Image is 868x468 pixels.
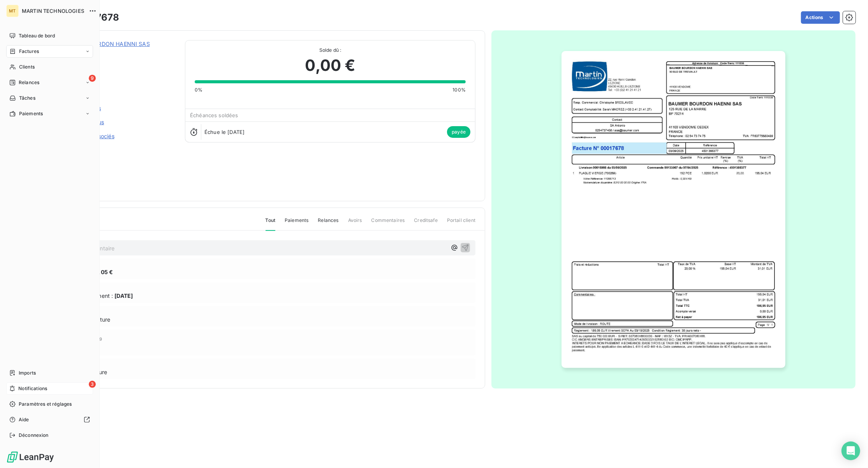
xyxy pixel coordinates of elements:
span: C111036 [61,49,176,56]
div: MT [6,5,19,17]
img: invoice_thumbnail [562,51,785,368]
span: Notifications [18,385,47,392]
span: Paiements [19,110,43,117]
span: Paiements [285,217,308,230]
span: Aide [19,416,29,423]
span: 0,00 € [305,54,356,77]
span: Paramètres et réglages [19,401,72,408]
span: Imports [19,369,36,377]
span: Tout [266,217,276,231]
span: 186,05 € [89,268,113,276]
span: 100% [452,86,466,93]
div: Open Intercom Messenger [842,442,860,460]
button: Actions [801,11,840,24]
span: Relances [19,79,39,86]
span: Creditsafe [414,217,438,230]
span: 3 [89,381,96,388]
span: Échue le [DATE] [204,129,245,135]
a: BAUMER BOURDON HAENNI SAS [61,40,150,47]
span: MARTIN TECHNOLOGIES [22,8,84,14]
span: Clients [19,63,35,70]
span: Factures [19,48,39,55]
span: 0% [195,86,202,93]
span: Déconnexion [19,432,49,439]
span: Portail client [447,217,475,230]
span: Solde dû : [195,47,466,54]
img: Logo LeanPay [6,451,55,463]
span: 9 [89,75,96,82]
span: Échéances soldées [190,112,238,118]
span: Relances [318,217,338,230]
span: Tâches [19,95,35,102]
span: Commentaires [371,217,405,230]
span: payée [447,126,470,138]
a: Aide [6,413,93,426]
span: Avoirs [348,217,362,230]
span: Tableau de bord [19,32,55,39]
span: [DATE] [114,292,133,300]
